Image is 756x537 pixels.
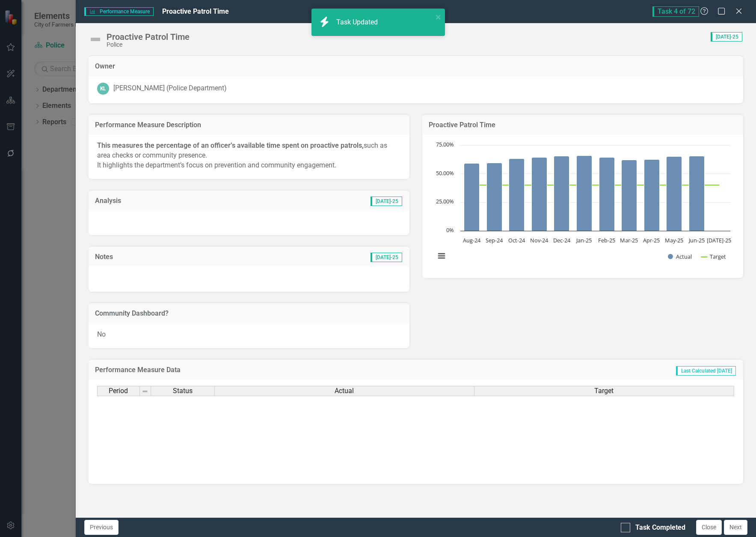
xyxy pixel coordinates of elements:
text: May-25 [665,236,683,244]
span: Proactive Patrol Time [162,7,229,15]
path: Dec-24, 65.5. Actual. [554,156,569,231]
button: Next [724,520,747,535]
path: Feb-25, 64.5. Actual. [599,158,614,231]
path: Aug-24, 59.2. Actual. [464,164,479,231]
img: Not Defined [89,33,102,46]
text: Oct-24 [508,236,525,244]
button: Close [696,520,722,535]
span: [DATE]-25 [711,32,742,42]
text: Nov-24 [530,236,548,244]
text: Sep-24 [486,236,503,244]
h3: Performance Measure Description [95,121,403,129]
p: such as area checks or community presence. It highlights the department’s focus on prevention and... [97,141,401,170]
svg: Interactive chart [431,141,735,269]
text: 50.00% [436,169,454,177]
h3: Owner [95,63,737,70]
button: Show Target [701,253,726,260]
path: Apr-25, 62.6. Actual. [644,160,659,231]
text: Apr-25 [643,236,660,244]
h3: Community Dashboard? [95,310,403,317]
text: [DATE]-25 [707,236,731,244]
button: Previous [84,520,119,535]
h3: Performance Measure Data [95,366,470,374]
g: Target, series 2 of 2. Line with 12 data points. [470,184,720,187]
strong: This measures the percentage of an officer’s available time spent on proactive patrols, [97,141,364,149]
button: close [436,12,442,22]
span: Target [594,387,614,395]
path: May-25, 65.07. Actual. [666,157,682,231]
text: Mar-25 [620,236,638,244]
button: View chart menu, Chart [436,250,448,262]
button: Show Actual [668,253,692,260]
div: Chart. Highcharts interactive chart. [431,141,735,269]
span: Task 4 of 72 [652,6,699,17]
text: Aug-24 [463,236,481,244]
span: [DATE]-25 [371,197,402,206]
span: Performance Measure [84,7,154,16]
path: Nov-24, 64.5. Actual. [531,158,547,231]
text: Jan-25 [575,236,592,244]
path: Oct-24, 63.1. Actual. [509,159,524,231]
span: No [97,330,106,338]
span: Last Calculated [DATE] [676,366,736,376]
text: Dec-24 [553,236,570,244]
text: 75.00% [436,140,454,148]
span: [DATE]-25 [371,253,402,262]
text: 0% [446,226,454,234]
span: Period [109,387,128,395]
h3: Analysis [95,197,232,205]
path: Mar-25, 62.18. Actual. [621,160,637,231]
span: Actual [335,387,354,395]
text: Feb-25 [598,236,615,244]
div: Task Completed [635,523,685,533]
path: Jun-25, 65.5. Actual. [689,156,704,231]
div: Police [107,42,190,48]
g: Actual, series 1 of 2. Bar series with 12 bars. [464,145,719,231]
h3: Notes [95,253,205,261]
path: Sep-24, 59.6. Actual. [486,163,502,231]
img: 8DAGhfEEPCf229AAAAAElFTkSuQmCC [142,388,148,395]
span: Status [173,387,193,395]
div: [PERSON_NAME] (Police Department) [113,84,227,93]
div: Proactive Patrol Time [107,32,190,42]
div: KL [97,83,109,95]
div: Task Updated [336,18,380,27]
path: Jan-25, 65.9. Actual. [576,156,592,231]
text: Jun-25 [688,236,704,244]
h3: Proactive Patrol Time [429,121,737,129]
text: 25.00% [436,197,454,205]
